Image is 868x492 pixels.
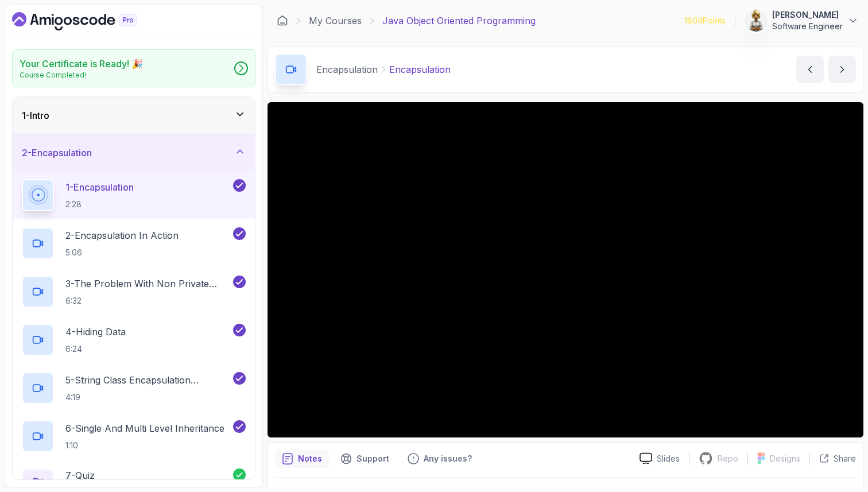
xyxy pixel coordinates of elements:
button: Feedback button [401,450,479,468]
button: 3-The Problem With Non Private Fields6:32 [22,276,246,308]
button: 1-Intro [13,97,255,134]
button: 4-Hiding Data6:24 [22,324,246,356]
p: Repo [718,453,738,464]
h2: Your Certificate is Ready! 🎉 [20,57,143,71]
p: 2:28 [65,199,134,210]
button: 2-Encapsulation [13,134,255,171]
p: 4 - Hiding Data [65,325,126,339]
a: Dashboard [277,15,288,26]
p: Designs [770,453,800,464]
a: My Courses [309,14,362,28]
iframe: 1 - Encapsulation [268,102,863,437]
p: Support [356,453,389,464]
p: 4:19 [65,392,231,403]
button: 5-String Class Encapsulation Exa,Mple4:19 [22,372,246,404]
h3: 2 - Encapsulation [22,146,92,160]
p: Notes [298,453,322,464]
p: 6 - Single And Multi Level Inheritance [65,421,224,435]
button: 1-Encapsulation2:28 [22,179,246,211]
a: Your Certificate is Ready! 🎉Course Completed! [12,49,255,87]
button: notes button [275,450,329,468]
p: Share [834,453,856,464]
p: Java Object Oriented Programming [382,14,536,28]
p: 1804 Points [684,15,726,26]
p: Slides [657,453,680,464]
img: user profile image [745,10,767,32]
button: Support button [334,450,396,468]
button: user profile image[PERSON_NAME]Software Engineer [745,9,859,32]
button: Share [809,453,856,464]
p: Encapsulation [316,63,378,76]
a: Dashboard [12,12,164,30]
button: next content [828,56,856,83]
a: Slides [630,452,689,464]
p: 7 - Quiz [65,468,95,482]
button: 2-Encapsulation In Action5:06 [22,227,246,259]
p: 1:10 [65,440,224,451]
h3: 1 - Intro [22,109,49,122]
p: 2 - Encapsulation In Action [65,228,179,242]
p: Course Completed! [20,71,143,80]
p: Encapsulation [389,63,451,76]
button: 6-Single And Multi Level Inheritance1:10 [22,420,246,452]
p: Software Engineer [772,21,843,32]
p: 5 - String Class Encapsulation Exa,Mple [65,373,231,387]
p: 6:24 [65,343,126,355]
p: [PERSON_NAME] [772,9,843,21]
p: 5:06 [65,247,179,258]
button: previous content [796,56,824,83]
p: 6:32 [65,295,231,307]
p: Any issues? [424,453,472,464]
p: 1 - Encapsulation [65,180,134,194]
p: 3 - The Problem With Non Private Fields [65,277,231,290]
